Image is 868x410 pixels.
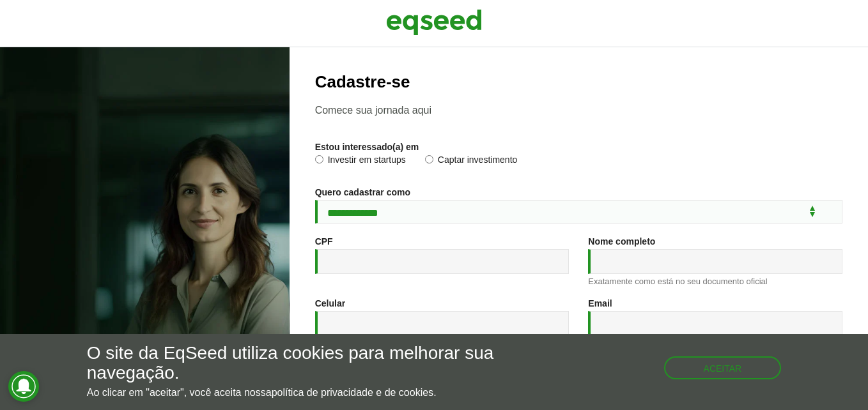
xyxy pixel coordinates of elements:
p: Ao clicar em "aceitar", você aceita nossa . [87,386,504,399]
label: CPF [315,237,333,246]
h5: O site da EqSeed utiliza cookies para melhorar sua navegação. [87,344,504,383]
label: Quero cadastrar como [315,188,410,197]
button: Aceitar [664,356,782,379]
input: Investir em startups [315,155,323,163]
div: Exatamente como está no seu documento oficial [588,277,842,285]
label: Celular [315,299,345,308]
label: Estou interessado(a) em [315,142,419,151]
p: Comece sua jornada aqui [315,104,842,116]
h2: Cadastre-se [315,73,842,91]
label: Nome completo [588,237,655,246]
img: EqSeed Logo [386,6,482,38]
label: Investir em startups [315,155,406,168]
input: Captar investimento [425,155,433,163]
label: Captar investimento [425,155,518,168]
label: Email [588,299,612,308]
a: política de privacidade e de cookies [272,388,434,398]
